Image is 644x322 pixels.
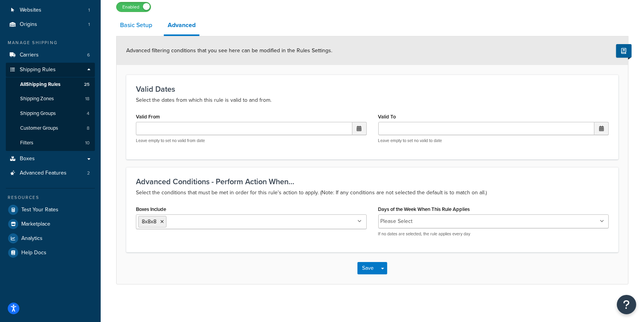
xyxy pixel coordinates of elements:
label: Valid From [136,114,160,120]
a: Websites1 [6,3,95,17]
span: Carriers [20,52,39,58]
p: Leave empty to set no valid from date [136,138,367,144]
li: Please Select [381,216,413,227]
span: Help Docs [21,250,46,256]
li: Customer Groups [6,121,95,135]
div: Resources [6,194,95,201]
span: Filters [20,140,33,146]
span: 10 [85,140,89,146]
span: Shipping Zones [20,96,54,102]
a: Advanced Features2 [6,166,95,180]
span: Shipping Groups [20,110,56,117]
li: Advanced Features [6,166,95,180]
div: Manage Shipping [6,39,95,46]
a: Customer Groups8 [6,121,95,135]
p: Select the dates from which this rule is valid to and from. [136,96,609,105]
span: 4 [87,110,89,117]
span: Customer Groups [20,125,58,132]
a: Boxes [6,152,95,166]
a: Shipping Groups4 [6,106,95,121]
li: Shipping Groups [6,106,95,121]
span: Advanced Features [20,170,67,176]
span: 6 [87,52,90,58]
span: 1 [88,7,90,14]
p: Leave empty to set no valid to date [378,138,609,144]
span: Test Your Rates [21,207,58,213]
a: Filters10 [6,136,95,150]
button: Save [357,262,378,274]
li: Origins [6,17,95,32]
span: Boxes [20,156,35,162]
a: Shipping Zones18 [6,92,95,106]
span: 8x8x8 [142,218,156,226]
a: Marketplace [6,217,95,231]
button: Show Help Docs [616,44,632,58]
p: Select the conditions that must be met in order for this rule's action to apply. (Note: If any co... [136,188,609,197]
a: Help Docs [6,246,95,260]
span: 25 [84,81,89,88]
a: Basic Setup [116,16,156,34]
li: Shipping Rules [6,63,95,151]
a: Test Your Rates [6,203,95,217]
a: AllShipping Rules25 [6,77,95,92]
a: Origins1 [6,17,95,32]
span: Websites [20,7,41,14]
span: Shipping Rules [20,67,56,73]
h3: Advanced Conditions - Perform Action When... [136,177,609,186]
span: Marketplace [21,221,50,228]
label: Days of the Week When This Rule Applies [378,206,470,212]
li: Websites [6,3,95,17]
label: Boxes Include [136,206,166,212]
label: Enabled [117,2,151,12]
span: All Shipping Rules [20,81,60,88]
span: Advanced filtering conditions that you see here can be modified in the Rules Settings. [126,46,332,55]
button: Open Resource Center [617,295,636,314]
a: Carriers6 [6,48,95,62]
span: 8 [87,125,89,132]
h3: Valid Dates [136,85,609,93]
span: Origins [20,21,37,28]
span: 2 [87,170,90,176]
a: Advanced [164,16,199,36]
span: 1 [88,21,90,28]
p: If no dates are selected, the rule applies every day [378,231,609,237]
a: Analytics [6,231,95,245]
li: Shipping Zones [6,92,95,106]
label: Valid To [378,114,396,120]
span: Analytics [21,235,43,242]
li: Filters [6,136,95,150]
a: Shipping Rules [6,63,95,77]
span: 18 [85,96,89,102]
li: Carriers [6,48,95,62]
